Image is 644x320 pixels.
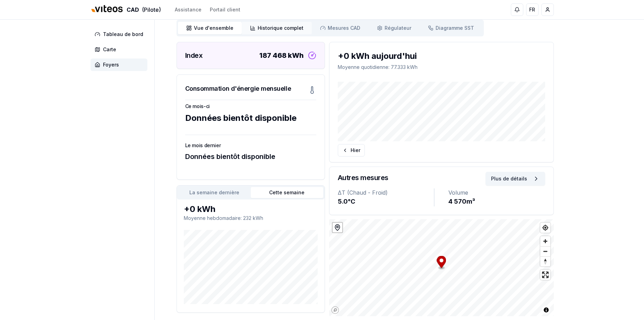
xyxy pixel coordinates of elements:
span: Zoom out [540,247,550,256]
div: Map marker [437,256,446,270]
button: Hier [338,144,365,157]
a: Tableau de bord [91,28,150,41]
div: +0 kWh aujourd'hui [338,51,545,62]
canvas: Map [329,219,554,316]
h3: Le mois dernier [185,142,316,149]
span: Historique complet [258,25,303,32]
a: Historique complet [242,22,312,34]
div: Volume [448,188,545,197]
a: CAD(Pilote) [91,2,161,17]
span: FR [529,6,535,13]
h3: Index [185,51,203,60]
h3: Autres mesures [338,173,388,183]
span: Régulateur [385,25,411,32]
span: Reset bearing to north [540,257,550,266]
button: Zoom in [540,236,550,246]
h3: Consommation d'énergie mensuelle [185,84,291,94]
div: Données bientôt disponible [185,152,316,161]
a: Diagramme SST [420,22,482,34]
span: (Pilote) [142,6,161,14]
a: Vue d'ensemble [178,22,242,34]
span: Diagramme SST [436,25,474,32]
a: Mesures CAD [312,22,369,34]
button: Find my location [540,223,550,233]
div: 5.0 °C [338,197,434,206]
button: Toggle attribution [542,306,550,314]
p: Moyenne hebdomadaire : 232 kWh [184,215,318,222]
p: Moyenne quotidienne : 77.333 kWh [338,64,545,71]
button: Cette semaine [251,187,323,198]
span: Foyers [103,61,119,68]
a: Portail client [210,6,240,13]
button: Reset bearing to north [540,256,550,266]
button: Zoom out [540,246,550,256]
span: Vue d'ensemble [194,25,233,32]
div: Données bientôt disponible [185,113,316,124]
img: Viteos - CAD Logo [91,1,124,17]
a: Mapbox homepage [331,306,339,314]
a: Régulateur [369,22,420,34]
div: +0 kWh [184,204,318,215]
div: 4 570 m³ [448,197,545,206]
button: Enter fullscreen [540,270,550,280]
span: Carte [103,46,116,53]
div: 187 468 kWh [259,51,304,60]
div: ΔT (Chaud - Froid) [338,188,434,197]
span: Tableau de bord [103,31,143,38]
span: CAD [127,6,139,14]
button: FR [526,3,539,16]
h3: Ce mois-ci [185,103,316,110]
a: Carte [91,43,150,56]
button: Plus de détails [486,172,545,186]
a: Assistance [175,6,201,13]
a: Foyers [91,59,150,71]
span: Mesures CAD [328,25,360,32]
button: La semaine dernière [178,187,251,198]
